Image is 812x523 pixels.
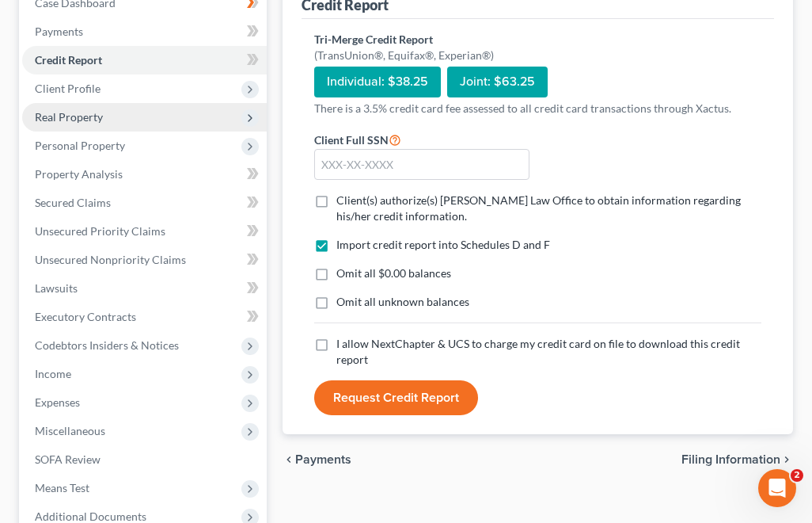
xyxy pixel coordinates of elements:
button: Filing Information chevron_right [681,453,793,466]
div: Individual: $38.25 [314,67,441,97]
div: Tri-Merge Credit Report [314,32,494,48]
div: Joint: $63.25 [447,67,548,97]
span: Secured Claims [35,196,111,209]
span: Unsecured Nonpriority Claims [35,253,186,266]
a: Executory Contracts [22,303,267,331]
span: Payments [35,25,83,38]
span: Client Profile [35,82,101,95]
span: Payments [295,453,351,466]
a: Unsecured Priority Claims [22,217,267,246]
span: Import credit report into Schedules D and F [336,238,550,251]
span: SOFA Review [35,452,101,466]
span: Omit all $0.00 balances [336,266,451,280]
span: Additional Documents [35,510,146,523]
i: chevron_left [283,453,295,466]
button: chevron_left Payments [283,453,351,466]
a: Secured Claims [22,189,267,217]
span: Client Full SSN [314,133,389,147]
span: Lawsuits [35,281,78,295]
a: Lawsuits [22,274,267,303]
i: chevron_right [780,453,793,466]
span: Credit Report [35,53,102,67]
iframe: Intercom live chat [758,469,796,507]
button: Request Credit Report [314,380,478,415]
span: Means Test [35,481,89,494]
span: Expenses [35,395,80,409]
span: I allow NextChapter & UCS to charge my credit card on file to download this credit report [336,337,740,366]
p: There is a 3.5% credit card fee assessed to all credit card transactions through Xactus. [314,101,761,116]
span: Client(s) authorize(s) [PERSON_NAME] Law Office to obtain information regarding his/her credit in... [336,193,741,223]
a: Payments [22,17,267,46]
span: Property Analysis [35,167,123,181]
span: Unsecured Priority Claims [35,224,165,238]
span: Miscellaneous [35,424,105,437]
span: Income [35,367,71,380]
a: Unsecured Nonpriority Claims [22,246,267,274]
span: Executory Contracts [35,310,136,323]
a: Property Analysis [22,160,267,189]
a: SOFA Review [22,445,267,474]
span: Codebtors Insiders & Notices [35,338,179,352]
span: 2 [791,469,803,482]
span: Personal Property [35,139,125,152]
span: Filing Information [681,453,780,466]
span: Omit all unknown balances [336,295,469,308]
span: Real Property [35,110,103,124]
input: XXX-XX-XXXX [314,149,530,181]
a: Credit Report [22,46,267,74]
div: (TransUnion®, Equifax®, Experian®) [314,48,494,63]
